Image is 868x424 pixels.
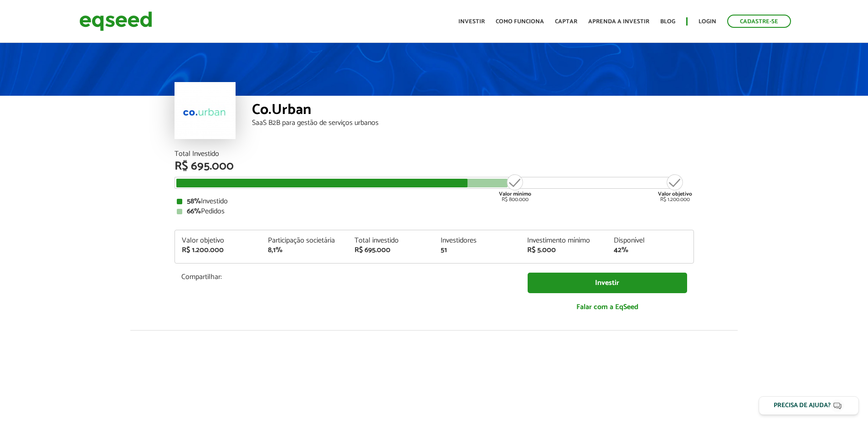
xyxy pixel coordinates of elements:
[182,247,255,254] div: R$ 1.200.000
[528,298,687,316] a: Falar com a EqSeed
[175,160,694,172] div: R$ 695.000
[177,208,692,215] div: Pedidos
[555,19,577,25] a: Captar
[458,19,485,25] a: Investir
[660,19,675,25] a: Blog
[181,273,514,281] p: Compartilhar:
[252,103,694,119] div: Co.Urban
[528,273,687,293] a: Investir
[527,237,600,244] div: Investimento mínimo
[441,247,514,254] div: 51
[252,119,694,127] div: SaaS B2B para gestão de serviços urbanos
[354,237,427,244] div: Total investido
[588,19,649,25] a: Aprenda a investir
[182,237,255,244] div: Valor objetivo
[658,190,692,198] strong: Valor objetivo
[614,247,687,254] div: 42%
[268,237,341,244] div: Participação societária
[177,198,692,205] div: Investido
[614,237,687,244] div: Disponível
[496,19,544,25] a: Como funciona
[354,247,427,254] div: R$ 695.000
[658,173,692,202] div: R$ 1.200.000
[187,205,201,217] strong: 66%
[268,247,341,254] div: 8,1%
[699,19,716,25] a: Login
[499,190,531,198] strong: Valor mínimo
[187,195,201,207] strong: 58%
[527,247,600,254] div: R$ 5.000
[441,237,514,244] div: Investidores
[175,150,694,158] div: Total Investido
[79,9,152,33] img: EqSeed
[498,173,532,202] div: R$ 800.000
[727,15,791,28] a: Cadastre-se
